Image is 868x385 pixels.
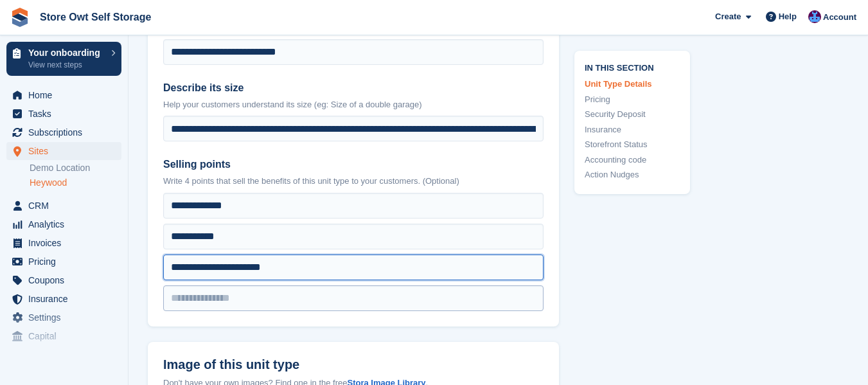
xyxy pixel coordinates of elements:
a: menu [6,105,121,123]
p: View next steps [28,59,105,71]
a: menu [6,142,121,160]
a: menu [6,123,121,141]
a: Storefront Status [585,138,680,151]
a: menu [6,271,121,289]
span: Sites [28,142,105,160]
p: Your onboarding [28,48,105,57]
span: Create [715,10,741,23]
a: Insurance [585,123,680,136]
label: Selling points [163,157,544,172]
span: In this section [585,60,680,73]
p: Help your customers understand its size (eg: Size of a double garage) [163,98,544,111]
a: menu [6,215,121,233]
span: Subscriptions [28,123,105,141]
a: Accounting code [585,153,680,166]
a: Action Nudges [585,168,680,181]
a: Your onboarding View next steps [6,42,121,76]
span: Pricing [28,253,105,271]
span: CRM [28,197,105,215]
p: Write 4 points that sell the benefits of this unit type to your customers. (Optional) [163,175,544,188]
span: Home [28,86,105,104]
a: Pricing [585,93,680,105]
a: menu [6,327,121,345]
span: Analytics [28,215,105,233]
span: Insurance [28,290,105,308]
span: Help [779,10,797,23]
label: Image of this unit type [163,357,544,372]
a: menu [6,234,121,252]
span: Capital [28,327,105,345]
span: Tasks [28,105,105,123]
label: Describe its size [163,80,544,96]
a: menu [6,253,121,271]
a: menu [6,86,121,104]
a: Demo Location [30,162,121,174]
a: menu [6,290,121,308]
a: menu [6,197,121,215]
img: stora-icon-8386f47178a22dfd0bd8f6a31ec36ba5ce8667c1dd55bd0f319d3a0aa187defe.svg [10,8,30,27]
img: Andrew Omeltschenko [808,10,821,23]
span: Coupons [28,271,105,289]
a: Security Deposit [585,108,680,121]
span: Account [823,11,856,24]
a: menu [6,309,121,327]
a: Store Owt Self Storage [35,6,156,28]
a: Heywood [30,177,121,189]
span: Invoices [28,234,105,252]
span: Settings [28,309,105,327]
a: Unit Type Details [585,78,680,91]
